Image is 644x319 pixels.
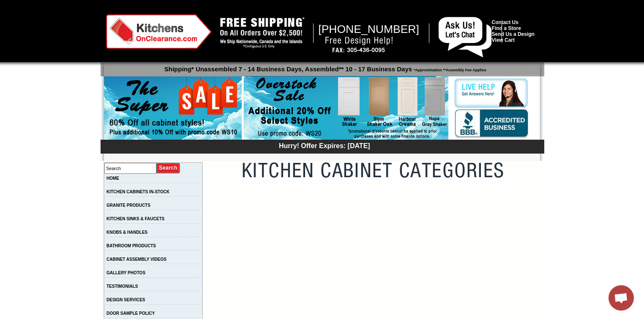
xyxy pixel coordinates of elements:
a: BATHROOM PRODUCTS [106,243,156,248]
a: Find a Store [492,25,521,31]
a: GALLERY PHOTOS [106,270,145,275]
a: CABINET ASSEMBLY VIDEOS [106,257,166,262]
a: KITCHEN CABINETS IN-STOCK [106,189,169,194]
a: Open chat [609,285,634,311]
a: View Cart [492,37,515,43]
div: Hurry! Offer Expires: [DATE] [105,141,544,150]
a: Send Us a Design [492,31,535,37]
a: DESIGN SERVICES [106,297,145,302]
p: Shipping* Unassembled 7 - 14 Business Days, Assembled** 10 - 17 Business Days [105,62,544,73]
input: Submit [156,162,180,174]
span: [PHONE_NUMBER] [318,23,419,35]
a: KITCHEN SINKS & FAUCETS [106,216,164,221]
a: DOOR SAMPLE POLICY [106,311,155,316]
img: Kitchens on Clearance Logo [106,14,212,49]
span: *Approximation **Assembly Fee Applies [412,66,486,72]
a: HOME [106,176,119,181]
a: Contact Us [492,19,518,25]
a: TESTIMONIALS [106,284,138,289]
a: KNOBS & HANDLES [106,230,147,235]
a: GRANITE PRODUCTS [106,203,150,208]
